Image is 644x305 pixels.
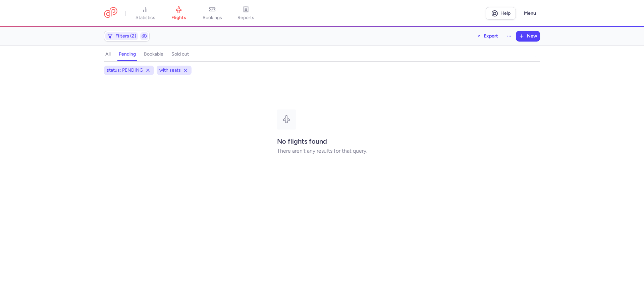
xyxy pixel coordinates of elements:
[527,33,537,39] span: New
[203,15,222,21] span: bookings
[115,33,136,39] span: Filters (2)
[119,51,136,57] h4: pending
[136,15,155,21] span: statistics
[104,7,117,19] a: CitizenPlane red outlined logo
[237,15,254,21] span: reports
[520,7,540,20] button: Menu
[105,51,111,57] h4: all
[229,6,263,21] a: reports
[171,51,189,57] h4: sold out
[107,67,143,74] span: status: PENDING
[128,6,162,21] a: statistics
[162,6,196,21] a: flights
[144,51,163,57] h4: bookable
[472,31,502,42] button: Export
[500,11,511,16] span: Help
[171,15,186,21] span: flights
[484,33,498,39] span: Export
[516,31,540,41] button: New
[277,137,327,145] strong: No flights found
[277,148,367,154] p: There aren't any results for that query.
[104,31,139,41] button: Filters (2)
[159,67,181,74] span: with seats
[486,7,516,20] a: Help
[196,6,229,21] a: bookings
